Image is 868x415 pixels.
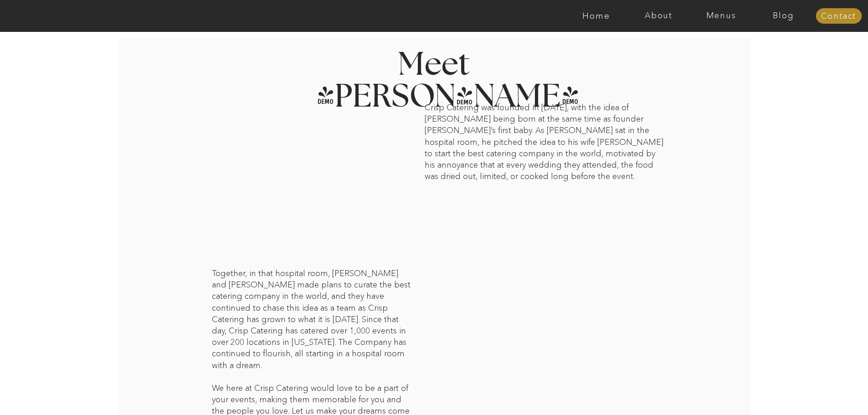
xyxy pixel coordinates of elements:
[565,11,627,20] a: Home
[690,11,752,20] a: Menus
[316,49,552,85] h2: Meet [PERSON_NAME]
[212,268,412,392] p: Together, in that hospital room, [PERSON_NAME] and [PERSON_NAME] made plans to curate the best ca...
[425,102,666,183] p: Crisp Catering was founded in [DATE], with the idea of [PERSON_NAME] being born at the same time ...
[816,12,862,21] a: Contact
[752,11,815,20] a: Blog
[627,11,690,20] a: About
